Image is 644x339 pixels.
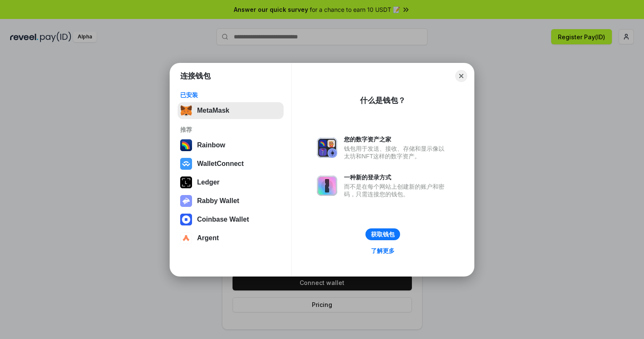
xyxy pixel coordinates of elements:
div: 您的数字资产之家 [344,136,449,143]
button: Rabby Wallet [178,193,284,209]
button: Ledger [178,174,284,191]
button: Close [455,70,467,82]
img: svg+xml,%3Csvg%20fill%3D%22none%22%20height%3D%2233%22%20viewBox%3D%220%200%2035%2033%22%20width%... [180,105,192,117]
img: svg+xml,%3Csvg%20width%3D%2228%22%20height%3D%2228%22%20viewBox%3D%220%200%2028%2028%22%20fill%3D... [180,214,192,225]
img: svg+xml,%3Csvg%20width%3D%22120%22%20height%3D%22120%22%20viewBox%3D%220%200%20120%20120%22%20fil... [180,139,192,151]
div: 推荐 [180,126,281,133]
div: 一种新的登录方式 [344,174,449,181]
button: Rainbow [178,137,284,154]
img: svg+xml,%3Csvg%20xmlns%3D%22http%3A%2F%2Fwww.w3.org%2F2000%2Fsvg%22%20fill%3D%22none%22%20viewBox... [317,176,337,196]
div: MetaMask [197,107,229,114]
div: WalletConnect [197,160,244,168]
div: 了解更多 [371,247,395,255]
h1: 连接钱包 [180,71,211,81]
button: 获取钱包 [365,228,400,240]
div: Rabby Wallet [197,197,239,205]
a: 了解更多 [366,245,400,256]
img: svg+xml,%3Csvg%20width%3D%2228%22%20height%3D%2228%22%20viewBox%3D%220%200%2028%2028%22%20fill%3D... [180,158,192,170]
div: Coinbase Wallet [197,216,249,223]
div: 而不是在每个网站上创建新的账户和密码，只需连接您的钱包。 [344,183,449,198]
img: svg+xml,%3Csvg%20width%3D%2228%22%20height%3D%2228%22%20viewBox%3D%220%200%2028%2028%22%20fill%3D... [180,232,192,244]
div: Argent [197,234,219,242]
div: 钱包用于发送、接收、存储和显示像以太坊和NFT这样的数字资产。 [344,145,449,160]
div: Ledger [197,179,219,186]
div: 获取钱包 [371,231,395,238]
div: Rainbow [197,141,225,149]
button: Argent [178,230,284,247]
button: MetaMask [178,102,284,119]
img: svg+xml,%3Csvg%20xmlns%3D%22http%3A%2F%2Fwww.w3.org%2F2000%2Fsvg%22%20width%3D%2228%22%20height%3... [180,176,192,188]
div: 什么是钱包？ [360,95,406,106]
div: 已安装 [180,91,281,99]
button: Coinbase Wallet [178,211,284,228]
img: svg+xml,%3Csvg%20xmlns%3D%22http%3A%2F%2Fwww.w3.org%2F2000%2Fsvg%22%20fill%3D%22none%22%20viewBox... [317,138,337,158]
img: svg+xml,%3Csvg%20xmlns%3D%22http%3A%2F%2Fwww.w3.org%2F2000%2Fsvg%22%20fill%3D%22none%22%20viewBox... [180,195,192,207]
button: WalletConnect [178,155,284,172]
